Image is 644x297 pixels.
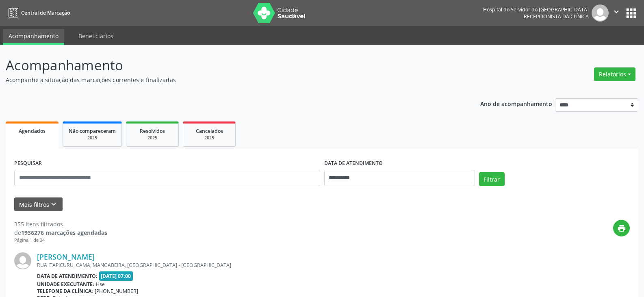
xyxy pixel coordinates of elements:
[132,135,173,141] div: 2025
[69,135,116,141] div: 2025
[6,55,449,76] p: Acompanhamento
[69,128,116,134] span: Não compareceram
[613,220,630,236] button: print
[14,237,107,244] div: Página 1 de 24
[21,9,70,16] span: Central de Marcação
[617,224,626,233] i: print
[196,128,223,134] span: Cancelados
[6,6,70,20] a: Central de Marcação
[14,220,107,228] div: 355 itens filtrados
[14,197,63,212] button: Mais filtroskeyboard_arrow_down
[37,281,94,288] b: Unidade executante:
[592,4,609,22] img: img
[73,29,119,43] a: Beneficiários
[480,98,552,108] p: Ano de acompanhamento
[14,157,42,170] label: PESQUISAR
[21,229,107,236] strong: 1936276 marcações agendadas
[95,288,138,295] span: [PHONE_NUMBER]
[594,67,635,81] button: Relatórios
[37,273,98,280] b: Data de atendimento:
[140,128,165,134] span: Resolvidos
[14,228,107,237] div: de
[19,128,46,134] span: Agendados
[609,4,624,22] button: 
[3,29,64,45] a: Acompanhamento
[189,135,230,141] div: 2025
[483,6,589,13] div: Hospital do Servidor do [GEOGRAPHIC_DATA]
[14,252,31,269] img: img
[49,200,58,209] i: keyboard_arrow_down
[6,76,449,84] p: Acompanhe a situação das marcações correntes e finalizadas
[612,7,621,16] i: 
[99,271,133,281] span: [DATE] 07:00
[37,252,95,261] a: [PERSON_NAME]
[324,157,383,170] label: DATA DE ATENDIMENTO
[96,281,105,288] span: Hse
[624,6,638,20] button: apps
[479,172,505,186] button: Filtrar
[37,288,93,295] b: Telefone da clínica:
[524,13,589,20] span: Recepcionista da clínica
[37,262,508,269] div: RUA ITAPICURU, CAMA, MANGABEIRA, [GEOGRAPHIC_DATA] - [GEOGRAPHIC_DATA]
